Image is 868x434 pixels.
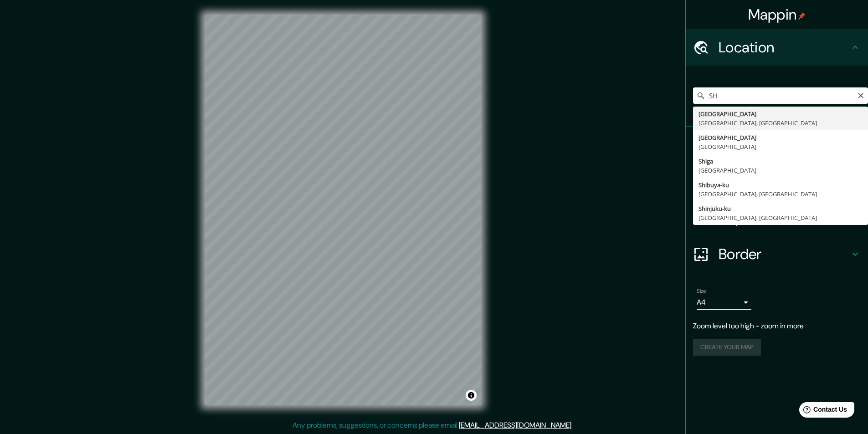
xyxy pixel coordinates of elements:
img: pin-icon.png [798,12,806,20]
h4: Layout [719,209,850,227]
p: Any problems, suggestions, or concerns please email . [293,420,573,431]
div: [GEOGRAPHIC_DATA], [GEOGRAPHIC_DATA] [699,213,863,222]
div: Layout [686,199,868,236]
div: Style [686,163,868,199]
p: Zoom level too high - zoom in more [693,321,861,332]
div: [GEOGRAPHIC_DATA] [699,109,863,118]
div: Shinjuku-ku [699,204,863,213]
h4: Border [719,245,850,263]
h4: Mappin [748,5,806,24]
canvas: Map [205,15,481,405]
div: . [573,420,574,431]
div: [GEOGRAPHIC_DATA] [699,133,863,142]
input: Pick your city or area [693,87,868,104]
h4: Location [719,38,850,56]
div: Pins [686,127,868,163]
div: Shiga [699,157,863,166]
button: Toggle attribution [466,390,477,401]
label: Size [697,287,706,295]
div: Shibuya-ku [699,180,863,189]
div: A4 [697,295,751,310]
div: [GEOGRAPHIC_DATA] [699,142,863,151]
div: Location [686,29,868,66]
div: [GEOGRAPHIC_DATA], [GEOGRAPHIC_DATA] [699,189,863,199]
div: [GEOGRAPHIC_DATA] [699,166,863,175]
button: Clear [857,91,864,99]
a: [EMAIL_ADDRESS][DOMAIN_NAME] [459,420,571,430]
div: . [574,420,576,431]
iframe: Help widget launcher [787,398,858,424]
div: [GEOGRAPHIC_DATA], [GEOGRAPHIC_DATA] [699,118,863,128]
div: Border [686,236,868,272]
